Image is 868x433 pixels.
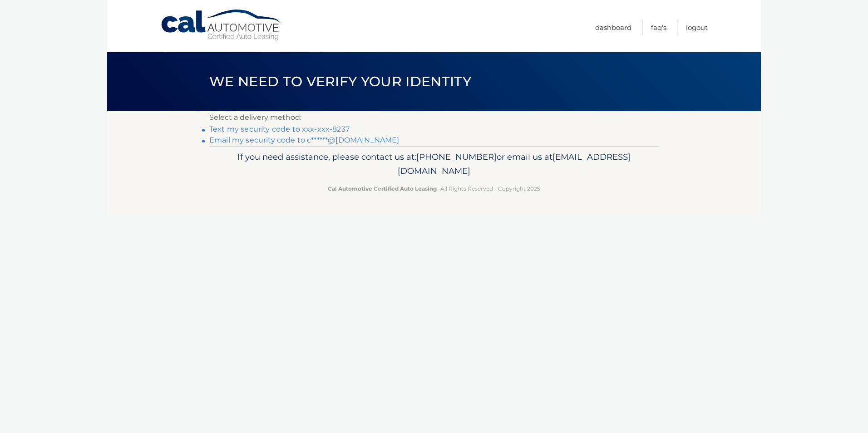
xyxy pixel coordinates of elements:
[651,20,666,35] a: FAQ's
[215,150,653,179] p: If you need assistance, please contact us at: or email us at
[160,9,283,41] a: Cal Automotive
[595,20,631,35] a: Dashboard
[209,136,399,144] a: Email my security code to c******@[DOMAIN_NAME]
[686,20,708,35] a: Logout
[209,125,350,133] a: Text my security code to xxx-xxx-8237
[215,184,653,193] p: - All Rights Reserved - Copyright 2025
[209,111,659,124] p: Select a delivery method:
[209,73,471,90] span: We need to verify your identity
[328,185,437,192] strong: Cal Automotive Certified Auto Leasing
[416,152,497,162] span: [PHONE_NUMBER]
